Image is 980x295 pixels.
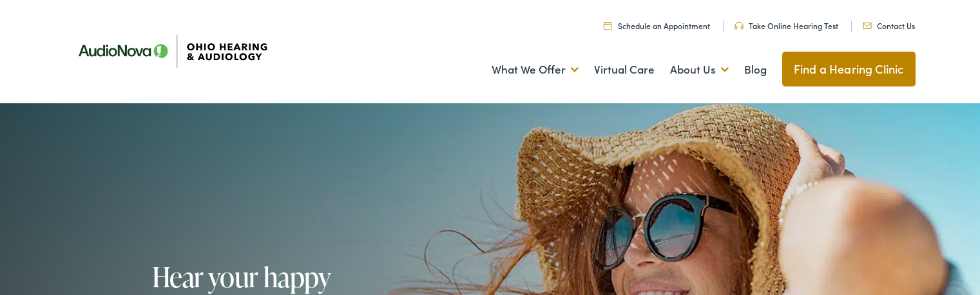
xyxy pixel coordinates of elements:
[670,46,729,94] a: About Us
[594,46,655,94] a: Virtual Care
[782,52,916,86] a: Find a Hearing Clinic
[863,23,872,29] img: Mail icon representing email contact with Ohio Hearing in Cincinnati, OH
[152,262,495,292] h1: Hear your happy
[735,20,838,31] a: Take Online Hearing Test
[863,20,915,31] a: Contact Us
[492,46,579,94] a: What We Offer
[604,20,710,31] a: Schedule an Appointment
[604,21,611,30] img: Calendar Icon to schedule a hearing appointment in Cincinnati, OH
[735,22,744,30] img: Headphones icone to schedule online hearing test in Cincinnati, OH
[744,46,767,94] a: Blog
